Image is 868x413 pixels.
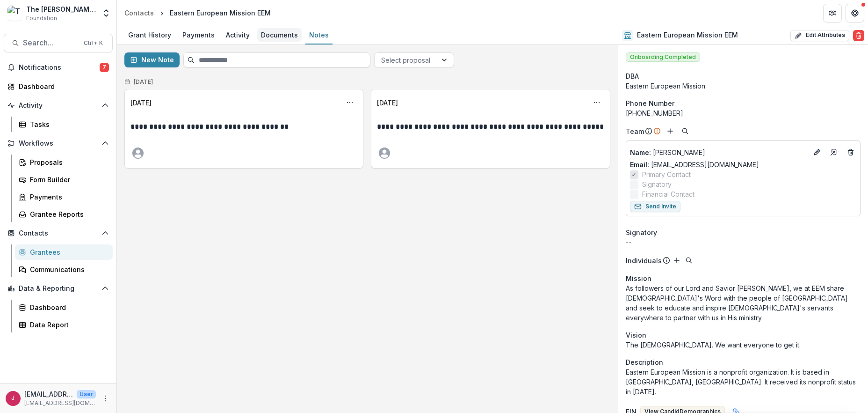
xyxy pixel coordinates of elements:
[4,226,113,241] button: Open Contacts
[4,136,113,151] button: Open Workflows
[589,95,604,110] button: Options
[121,6,158,20] a: Contacts
[100,393,111,404] button: More
[671,255,682,266] button: Add
[630,148,651,156] span: Name :
[30,265,105,274] div: Communications
[77,390,96,398] p: User
[121,6,275,20] nav: breadcrumb
[222,26,253,44] a: Activity
[12,395,15,401] div: jcline@bolickfoundation.org
[626,52,700,62] span: Onboarding Completed
[305,26,333,44] a: Notes
[100,4,113,22] button: Open entity switcher
[823,4,842,22] button: Partners
[811,147,823,158] button: Edit
[626,71,639,81] span: DBA
[30,209,105,219] div: Grantee Reports
[630,160,759,170] a: Email: [EMAIL_ADDRESS][DOMAIN_NAME]
[30,119,105,129] div: Tasks
[19,102,98,110] span: Activity
[4,60,113,75] button: Notifications7
[124,52,180,67] button: New Note
[626,340,861,350] p: The [DEMOGRAPHIC_DATA]. We want everyone to get it.
[626,357,663,367] span: Description
[630,147,808,157] a: Name: [PERSON_NAME]
[626,237,861,247] div: --
[4,281,113,296] button: Open Data & Reporting
[30,175,105,184] div: Form Builder
[170,8,271,18] div: Eastern European Mission EEM
[4,34,113,52] button: Search...
[124,26,175,44] a: Grant History
[26,14,57,22] span: Foundation
[379,147,390,159] svg: avatar
[826,145,841,160] a: Go to contact
[637,31,738,39] h2: Eastern European Mission EEM
[82,38,105,48] div: Ctrl + K
[626,228,657,237] span: Signatory
[15,155,113,170] a: Proposals
[4,98,113,113] button: Open Activity
[626,256,662,265] p: Individuals
[642,170,691,179] span: Primary Contact
[19,229,98,237] span: Contacts
[15,317,113,332] a: Data Report
[853,30,864,41] button: Delete
[179,26,218,44] a: Payments
[15,172,113,187] a: Form Builder
[642,179,672,189] span: Signatory
[124,28,175,42] div: Grant History
[4,79,113,94] a: Dashboard
[15,117,113,132] a: Tasks
[377,98,398,108] div: [DATE]
[626,126,644,136] p: Team
[665,125,676,137] button: Add
[257,28,302,42] div: Documents
[30,192,105,202] div: Payments
[100,63,109,72] span: 7
[626,81,861,91] div: Eastern European Mission
[846,4,864,22] button: Get Help
[626,283,861,323] p: As followers of our Lord and Savior [PERSON_NAME], we at EEM share [DEMOGRAPHIC_DATA]'s Word with...
[305,28,333,42] div: Notes
[19,64,100,72] span: Notifications
[19,285,98,293] span: Data & Reporting
[124,8,154,18] div: Contacts
[179,28,218,42] div: Payments
[630,201,680,212] button: Send Invite
[132,147,144,159] svg: avatar
[626,98,674,108] span: Phone Number
[626,367,861,397] p: Eastern European Mission is a nonprofit organization. It is based in [GEOGRAPHIC_DATA], [GEOGRAPH...
[642,189,694,199] span: Financial Contact
[790,30,849,41] button: Edit Attributes
[30,302,105,312] div: Dashboard
[30,320,105,330] div: Data Report
[680,125,691,137] button: Search
[15,189,113,205] a: Payments
[626,273,651,283] span: Mission
[23,38,78,47] span: Search...
[222,28,253,42] div: Activity
[134,79,153,85] h2: [DATE]
[130,98,152,108] div: [DATE]
[626,330,646,340] span: Vision
[342,95,357,110] button: Options
[26,4,96,14] div: The [PERSON_NAME] Foundation
[15,206,113,222] a: Grantee Reports
[24,389,73,399] p: [EMAIL_ADDRESS][DOMAIN_NAME]
[30,247,105,257] div: Grantees
[257,26,302,44] a: Documents
[30,157,105,167] div: Proposals
[630,161,649,169] span: Email:
[845,147,856,158] button: Deletes
[15,262,113,277] a: Communications
[19,140,98,147] span: Workflows
[15,244,113,260] a: Grantees
[7,6,22,21] img: The Bolick Foundation
[19,81,105,91] div: Dashboard
[630,147,808,157] p: [PERSON_NAME]
[626,108,861,118] div: [PHONE_NUMBER]
[24,399,96,407] p: [EMAIL_ADDRESS][DOMAIN_NAME]
[683,255,694,266] button: Search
